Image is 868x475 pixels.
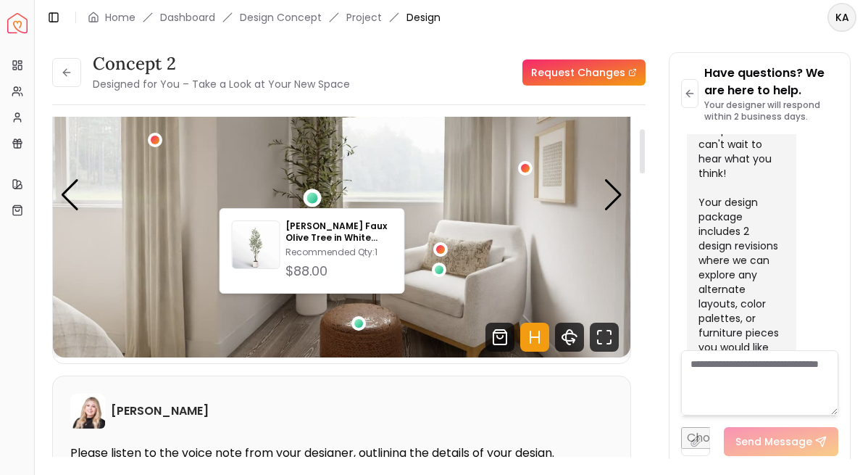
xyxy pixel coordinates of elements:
div: 5 / 6 [53,33,630,358]
svg: Fullscreen [590,323,619,352]
img: Spacejoy Logo [7,13,28,33]
span: Design [406,10,441,25]
a: Home [105,10,135,25]
img: Design Render 5 [53,33,630,358]
p: Recommended Qty: 1 [285,247,392,258]
small: Designed for You – Take a Look at Your New Space [93,77,350,91]
div: Previous slide [60,179,80,211]
a: Spacejoy [7,13,28,33]
h3: concept 2 [93,52,350,75]
button: KA [827,3,856,32]
a: Project [346,10,382,25]
a: Request Changes [522,59,646,86]
svg: Hotspots Toggle [520,323,549,352]
svg: 360 View [555,323,584,352]
div: $88.00 [285,261,392,281]
p: Please listen to the voice note from your designer, outlining the details of your design. [70,446,613,460]
span: KA [829,4,855,30]
h6: [PERSON_NAME] [111,402,209,420]
img: Adcock Faux Olive Tree in White Planter [233,224,280,271]
p: [PERSON_NAME] Faux Olive Tree in White Planter [285,220,392,244]
div: Next slide [604,179,623,211]
div: Carousel [53,33,630,358]
p: Have questions? We are here to help. [704,65,838,99]
p: Your designer will respond within 2 business days. [704,99,838,123]
img: Hannah James [70,394,105,429]
li: Design Concept [240,10,322,25]
svg: Shop Products from this design [485,323,514,352]
a: Adcock Faux Olive Tree in White Planter[PERSON_NAME] Faux Olive Tree in White PlanterRecommended ... [232,220,393,281]
a: Dashboard [160,10,215,25]
nav: breadcrumb [88,10,441,25]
